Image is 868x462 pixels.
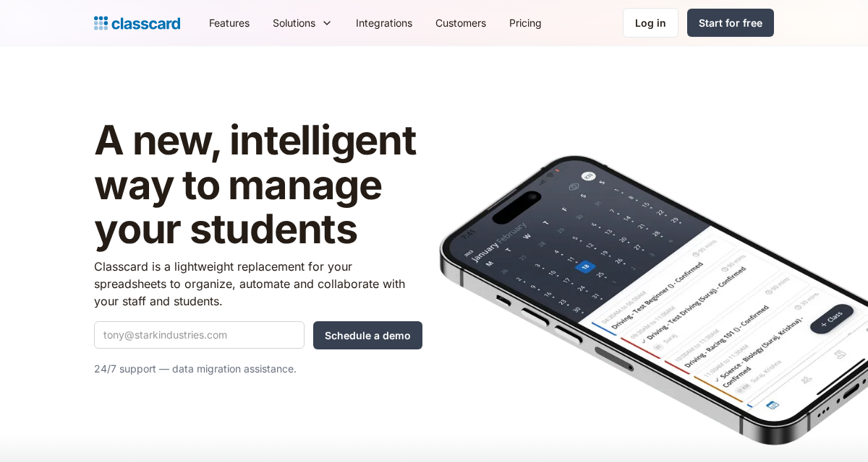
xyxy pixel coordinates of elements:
p: Classcard is a lightweight replacement for your spreadsheets to organize, automate and collaborat... [94,258,422,310]
input: tony@starkindustries.com [94,321,305,349]
a: Logo [94,13,180,33]
a: Integrations [344,6,424,39]
p: 24/7 support — data migration assistance. [94,360,422,378]
input: Schedule a demo [313,321,422,349]
div: Start for free [699,15,762,30]
a: Customers [424,6,498,39]
div: Solutions [261,6,344,39]
div: Log in [635,15,666,30]
a: Features [197,6,261,39]
h1: A new, intelligent way to manage your students [94,118,422,252]
form: Quick Demo Form [94,321,422,349]
a: Pricing [498,6,553,39]
a: Start for free [687,9,774,37]
div: Solutions [273,15,315,30]
a: Log in [623,8,678,38]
